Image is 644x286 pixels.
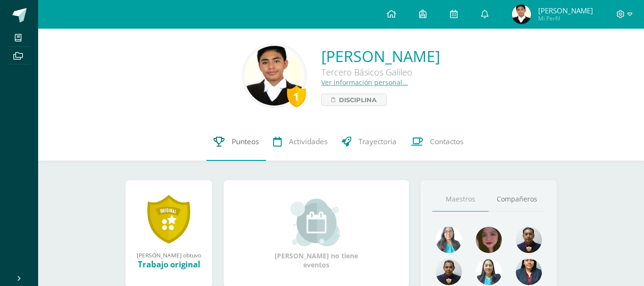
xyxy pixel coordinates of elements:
a: Contactos [404,123,470,161]
div: [PERSON_NAME] no tiene eventos [269,199,364,269]
img: 82d5c3eb7b9d0c31916ac3afdee87cd3.png [436,259,462,285]
div: Trabajo original [135,259,203,270]
span: Trayectoria [358,137,397,147]
a: Compañeros [489,187,545,212]
a: Punteos [206,123,266,161]
div: 1 [287,85,306,107]
a: [PERSON_NAME] [321,46,440,66]
a: Disciplina [321,94,387,106]
img: 25012f6c6c59bf9c1aeaa493766c196a.png [516,259,542,285]
img: 76e40354e9c498dffe855eee51dfc475.png [516,227,542,253]
img: ce48fdecffa589a24be67930df168508.png [436,227,462,253]
span: Disciplina [339,94,377,106]
img: event_small.png [290,199,342,246]
img: 775caf7197dc2b63b976a94a710c5fee.png [476,227,502,253]
span: Contactos [430,137,463,147]
span: Mi Perfil [538,14,593,22]
div: [PERSON_NAME] obtuvo [135,251,203,259]
span: Punteos [232,137,259,147]
a: Ver información personal... [321,78,408,87]
span: Actividades [289,137,327,147]
a: Maestros [432,187,489,212]
span: [PERSON_NAME] [538,6,593,15]
a: Trayectoria [335,123,404,161]
img: e90c2cd1af546e64ff64d7bafb71748d.png [512,5,531,24]
img: bcf5bdcc3404a085c3899b228b312e7d.png [245,46,304,106]
a: Actividades [266,123,335,161]
img: 9fe0fd17307f8b952d7b109f04598178.png [476,259,502,285]
div: Tercero Básicos Galileo [321,66,440,78]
